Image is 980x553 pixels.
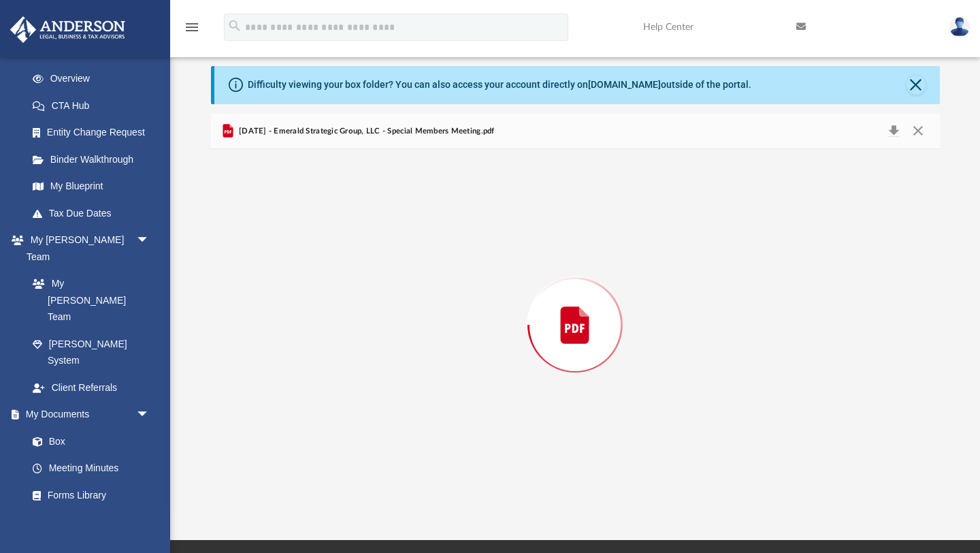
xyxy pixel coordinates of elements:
i: menu [184,19,200,35]
button: Close [906,122,930,141]
button: Close [906,76,926,95]
a: Meeting Minutes [19,455,163,482]
a: Entity Change Request [19,119,170,146]
a: My Blueprint [19,173,163,200]
a: My [PERSON_NAME] Team [19,270,157,331]
a: CTA Hub [19,92,170,119]
span: arrow_drop_down [136,227,163,255]
a: Tax Due Dates [19,200,170,227]
a: Client Referrals [19,374,163,401]
a: menu [184,26,200,35]
span: arrow_drop_down [136,401,163,429]
i: search [227,18,242,33]
img: Anderson Advisors Platinum Portal [6,16,129,43]
a: [DOMAIN_NAME] [588,79,661,90]
img: User Pic [949,17,970,37]
span: [DATE] - Emerald Strategic Group, LLC - Special Members Meeting.pdf [236,125,495,138]
a: Forms Library [19,481,157,509]
a: [PERSON_NAME] System [19,330,163,374]
a: Binder Walkthrough [19,146,170,173]
a: Box [19,428,157,455]
button: Download [882,122,906,141]
a: Overview [19,65,170,93]
a: My [PERSON_NAME] Teamarrow_drop_down [10,227,163,270]
div: Preview [211,114,940,501]
div: Difficulty viewing your box folder? You can also access your account directly on outside of the p... [248,78,751,92]
a: My Documentsarrow_drop_down [10,401,163,428]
